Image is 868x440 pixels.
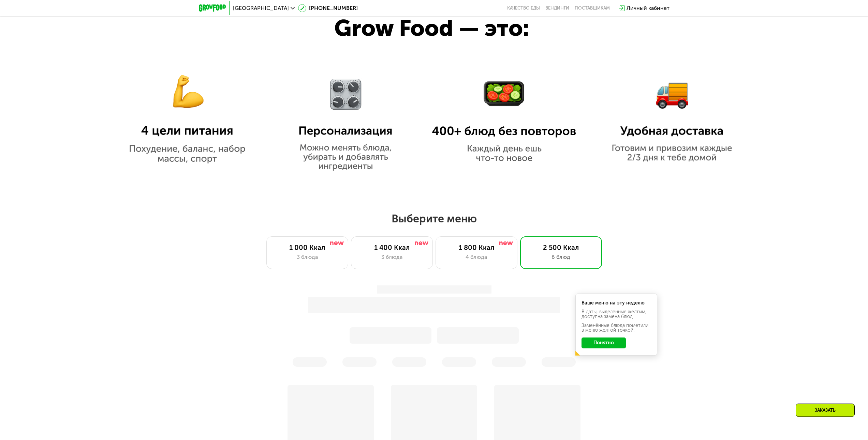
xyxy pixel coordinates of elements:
div: 2 500 Ккал [527,243,595,252]
a: Вендинги [545,5,569,11]
button: Понятно [582,337,626,348]
div: 4 блюда [443,253,510,261]
div: 1 000 Ккал [274,243,341,252]
div: Ваше меню на эту неделю [582,301,651,305]
div: Заказать [796,404,855,417]
a: Качество еды [507,5,540,11]
div: 1 400 Ккал [358,243,426,252]
div: поставщикам [575,5,610,11]
div: Заменённые блюда пометили в меню жёлтой точкой. [582,323,651,333]
div: 3 блюда [358,253,426,261]
div: Grow Food — это: [334,11,564,46]
div: Личный кабинет [627,4,670,12]
a: [PHONE_NUMBER] [298,4,358,12]
span: [GEOGRAPHIC_DATA] [233,5,289,11]
div: 6 блюд [527,253,595,261]
div: В даты, выделенные желтым, доступна замена блюд. [582,310,651,319]
div: 1 800 Ккал [443,243,510,252]
h2: Выберите меню [22,212,846,225]
div: 3 блюда [274,253,341,261]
